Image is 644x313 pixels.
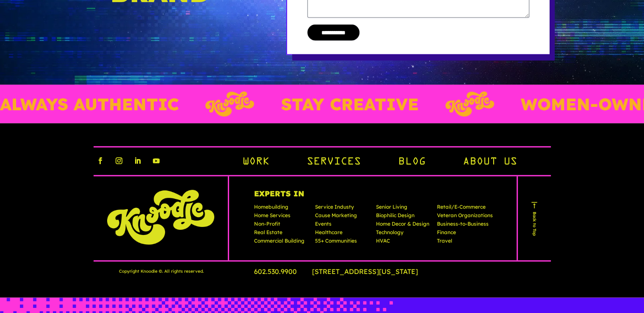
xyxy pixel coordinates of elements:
[530,201,539,210] img: arr.png
[315,238,371,247] p: 55+ Communities
[131,154,144,168] a: linkedin
[66,207,108,213] em: Driven by SalesIQ
[44,48,142,59] div: Leave a message
[18,99,148,185] span: We are offline. Please leave us a message.
[14,51,36,56] img: logo_Zg8I0qSkbAqR2WFHt3p6CTuqpyXMFPubPcD2OT02zFN43Cy9FUNNG3NEPhM_Q1qe_.png
[205,92,254,117] img: Layer_3
[398,155,425,170] a: Blog
[445,92,494,117] img: Layer_3
[437,238,493,247] p: Travel
[376,204,432,213] p: Senior Living
[315,221,371,230] p: Events
[164,268,204,274] span: All rights reserved.
[107,190,214,245] img: knoodle-logo-chartreuse
[462,155,517,170] a: About Us
[254,267,310,276] a: 602.530.9900
[437,204,493,213] p: Retail/E-Commerce
[437,221,493,230] p: Business-to-Business
[254,221,310,230] p: Non-Profit
[254,238,310,247] p: Commercial Building
[254,190,493,204] h4: Experts In
[281,96,418,112] p: STAY CREATIVE
[242,155,269,170] a: Work
[254,204,310,213] p: Homebuilding
[94,154,107,168] a: facebook
[4,216,161,246] textarea: Type your message and click 'Submit'
[139,4,159,25] div: Minimize live chat window
[307,155,361,170] a: Services
[437,213,493,221] p: Veteran Organizations
[376,230,432,238] p: Technology
[254,230,310,238] p: Real Estate
[254,213,310,221] p: Home Services
[119,268,163,274] span: Copyright Knoodle © .
[315,204,371,213] p: Service Industy
[529,201,539,236] a: Back to Top
[376,213,432,221] p: Biophilic Design
[315,213,371,221] p: Cause Marketing
[149,154,163,168] a: youtube
[112,154,126,168] a: instagram
[437,230,493,238] p: Finance
[58,207,64,212] img: salesiqlogo_leal7QplfZFryJ6FIlVepeu7OftD7mt8q6exU6-34PB8prfIgodN67KcxXM9Y7JQ_.png
[312,267,431,276] a: [STREET_ADDRESS][US_STATE]
[124,246,154,257] em: Submit
[376,221,432,230] p: Home Decor & Design
[315,230,371,238] p: Healthcare
[376,238,432,247] p: HVAC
